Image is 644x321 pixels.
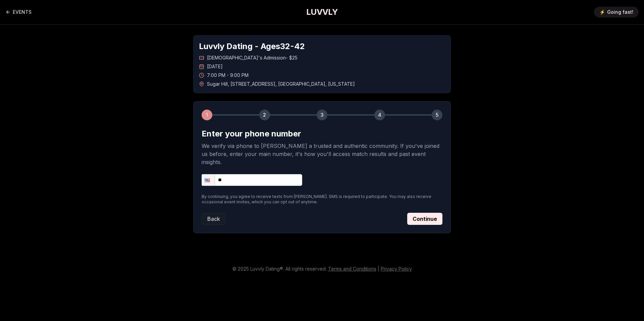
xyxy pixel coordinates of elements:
div: 1 [202,110,212,120]
span: 7:00 PM - 9:00 PM [207,72,249,79]
p: We verify via phone to [PERSON_NAME] a trusted and authentic community. If you've joined us befor... [202,142,442,166]
p: By continuing, you agree to receive texts from [PERSON_NAME]. SMS is required to participate. You... [202,194,442,205]
div: 3 [317,110,327,120]
span: [DEMOGRAPHIC_DATA]'s Admission - $25 [207,54,298,61]
span: ⚡️ [599,9,605,15]
div: United States: + 1 [202,174,215,186]
span: | [378,266,379,272]
div: 5 [432,110,442,120]
span: Sugar Hill , [STREET_ADDRESS] , [GEOGRAPHIC_DATA] , [US_STATE] [207,81,355,87]
a: Terms and Conditions [328,266,376,272]
h2: Enter your phone number [202,128,442,139]
button: Continue [407,213,442,225]
div: 4 [374,110,385,120]
h1: Luvvly Dating - Ages 32 - 42 [199,41,445,52]
button: Back [202,213,226,225]
span: Going fast! [607,9,633,15]
a: LUVVLY [306,7,338,17]
a: Privacy Policy [381,266,412,272]
span: [DATE] [207,63,223,70]
a: Back to events [5,5,32,19]
div: 2 [259,110,270,120]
